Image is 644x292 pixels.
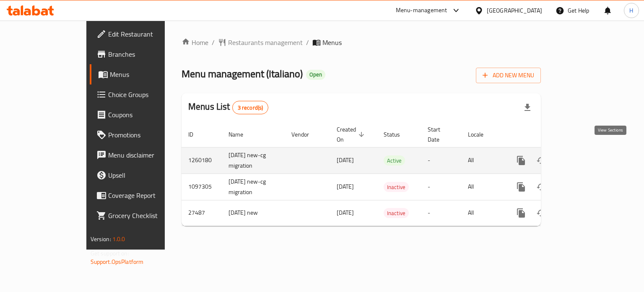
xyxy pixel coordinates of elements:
[182,37,541,47] nav: breadcrumb
[90,84,194,105] a: Choice Groups
[306,37,309,47] li: /
[511,203,531,223] button: more
[384,129,411,139] span: Status
[112,234,125,245] span: 1.0.0
[212,37,215,47] li: /
[384,208,409,218] span: Inactive
[337,124,367,145] span: Created On
[396,5,447,16] div: Menu-management
[90,145,194,165] a: Menu disclaimer
[90,64,194,84] a: Menus
[384,182,409,192] div: Inactive
[337,181,354,192] span: [DATE]
[461,147,504,174] td: All
[91,256,144,267] a: Support.OpsPlatform
[108,150,187,160] span: Menu disclaimer
[108,89,187,100] span: Choice Groups
[421,147,461,174] td: -
[182,122,598,226] table: enhanced table
[90,185,194,205] a: Coverage Report
[91,248,129,259] span: Get support on:
[531,177,551,197] button: Change Status
[90,165,194,185] a: Upsell
[232,101,269,114] div: Total records count
[531,203,551,223] button: Change Status
[182,37,208,47] a: Home
[188,129,204,139] span: ID
[188,100,268,114] h2: Menus List
[384,156,405,166] span: Active
[306,71,325,78] span: Open
[228,37,303,47] span: Restaurants management
[428,124,451,145] span: Start Date
[182,174,222,200] td: 1097305
[90,24,194,44] a: Edit Restaurant
[384,208,409,218] div: Inactive
[218,37,303,47] a: Restaurants management
[182,64,303,83] span: Menu management ( Italiano )
[108,49,187,59] span: Branches
[337,207,354,218] span: [DATE]
[322,37,342,47] span: Menus
[629,6,633,15] span: H
[90,205,194,226] a: Grocery Checklist
[504,122,598,147] th: Actions
[90,44,194,64] a: Branches
[461,174,504,200] td: All
[108,190,187,200] span: Coverage Report
[531,150,551,171] button: Change Status
[476,68,541,83] button: Add New Menu
[461,200,504,226] td: All
[222,147,285,174] td: [DATE] new-cg migration
[511,177,531,197] button: more
[511,150,531,171] button: more
[90,105,194,125] a: Coupons
[182,200,222,226] td: 27487
[108,170,187,180] span: Upsell
[108,130,187,140] span: Promotions
[291,129,320,139] span: Vendor
[90,125,194,145] a: Promotions
[468,129,494,139] span: Locale
[306,70,325,80] div: Open
[337,155,354,166] span: [DATE]
[222,174,285,200] td: [DATE] new-cg migration
[108,210,187,221] span: Grocery Checklist
[517,97,538,118] div: Export file
[182,147,222,174] td: 1260180
[483,70,534,81] span: Add New Menu
[233,104,268,112] span: 3 record(s)
[108,29,187,39] span: Edit Restaurant
[222,200,285,226] td: [DATE] new
[384,182,409,192] span: Inactive
[487,6,542,15] div: [GEOGRAPHIC_DATA]
[229,129,254,139] span: Name
[421,174,461,200] td: -
[421,200,461,226] td: -
[110,69,187,79] span: Menus
[91,234,111,245] span: Version:
[108,110,187,120] span: Coupons
[384,155,405,166] div: Active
